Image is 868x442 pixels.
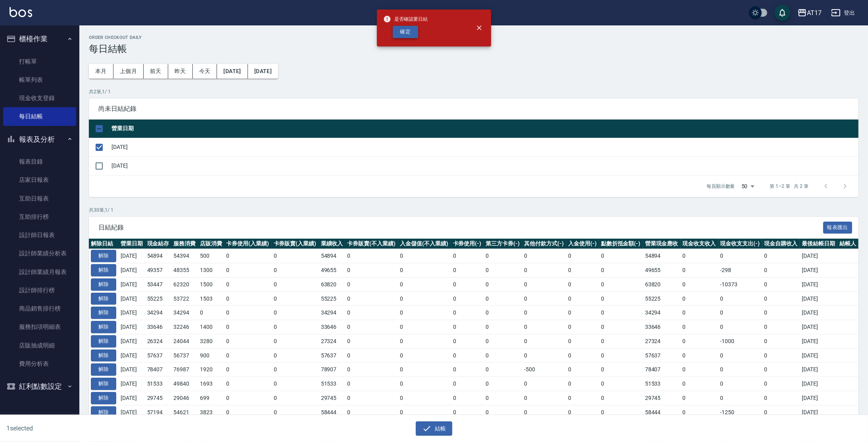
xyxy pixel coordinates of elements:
[345,239,398,249] th: 卡券販賣(不入業績)
[762,306,800,320] td: 0
[198,263,225,278] td: 1300
[762,239,800,249] th: 現金自購收入
[800,291,837,306] td: [DATE]
[225,348,272,363] td: 0
[3,52,76,71] a: 打帳單
[800,249,837,263] td: [DATE]
[599,334,643,348] td: 0
[800,320,837,334] td: [DATE]
[522,239,566,249] th: 其他付款方式(-)
[113,64,144,79] button: 上個月
[89,88,858,95] p: 共 2 筆, 1 / 1
[319,320,346,334] td: 33646
[484,363,522,377] td: 0
[522,377,566,391] td: 0
[319,239,346,249] th: 業績收入
[119,306,145,320] td: [DATE]
[718,277,762,291] td: -10373
[168,64,193,79] button: 昨天
[145,377,172,391] td: 51533
[91,378,116,390] button: 解除
[484,239,522,249] th: 第三方卡券(-)
[171,263,198,278] td: 48355
[98,105,849,113] span: 尚未日結紀錄
[171,377,198,391] td: 49840
[566,348,599,363] td: 0
[225,263,272,278] td: 0
[171,277,198,291] td: 62320
[3,336,76,355] a: 店販抽成明細
[762,377,800,391] td: 0
[484,263,522,278] td: 0
[643,320,681,334] td: 33646
[599,263,643,278] td: 0
[193,64,217,79] button: 今天
[484,320,522,334] td: 0
[10,7,32,17] img: Logo
[718,334,762,348] td: -1000
[119,320,145,334] td: [DATE]
[198,277,225,291] td: 1500
[762,263,800,278] td: 0
[398,277,451,291] td: 0
[522,391,566,405] td: 0
[225,239,272,249] th: 卡券使用(入業績)
[144,64,168,79] button: 前天
[319,291,346,306] td: 55225
[3,318,76,336] a: 服務扣項明細表
[3,244,76,262] a: 設計師業績分析表
[145,391,172,405] td: 29745
[383,15,428,23] span: 是否確認要日結
[272,291,319,306] td: 0
[198,239,225,249] th: 店販消費
[398,377,451,391] td: 0
[398,334,451,348] td: 0
[345,249,398,263] td: 0
[225,391,272,405] td: 0
[566,249,599,263] td: 0
[198,391,225,405] td: 699
[145,320,172,334] td: 33646
[345,391,398,405] td: 0
[248,64,278,79] button: [DATE]
[800,363,837,377] td: [DATE]
[484,348,522,363] td: 0
[3,281,76,299] a: 設計師排行榜
[398,291,451,306] td: 0
[171,334,198,348] td: 24044
[599,377,643,391] td: 0
[484,391,522,405] td: 0
[681,363,718,377] td: 0
[109,138,858,156] td: [DATE]
[828,6,858,20] button: 登出
[91,406,116,419] button: 解除
[3,376,76,397] button: 紅利點數設定
[800,334,837,348] td: [DATE]
[319,306,346,320] td: 34294
[345,405,398,419] td: 0
[566,334,599,348] td: 0
[225,306,272,320] td: 0
[89,64,113,79] button: 本月
[522,320,566,334] td: 0
[800,391,837,405] td: [DATE]
[272,277,319,291] td: 0
[398,249,451,263] td: 0
[198,249,225,263] td: 500
[762,391,800,405] td: 0
[171,348,198,363] td: 56737
[470,19,488,37] button: close
[319,348,346,363] td: 57637
[762,348,800,363] td: 0
[171,363,198,377] td: 76987
[198,334,225,348] td: 3280
[91,335,116,347] button: 解除
[451,277,484,291] td: 0
[198,320,225,334] td: 1400
[718,249,762,263] td: 0
[145,277,172,291] td: 53447
[345,377,398,391] td: 0
[398,320,451,334] td: 0
[451,291,484,306] td: 0
[599,239,643,249] th: 點數折抵金額(-)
